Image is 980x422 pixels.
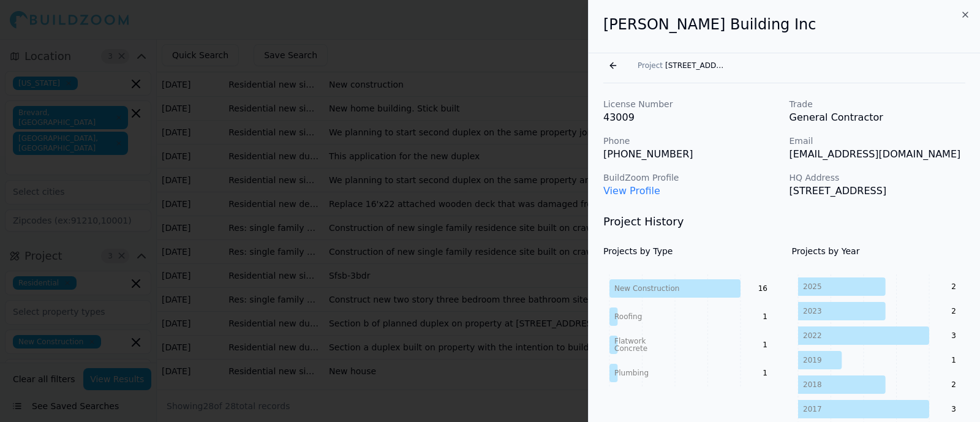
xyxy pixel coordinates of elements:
[803,356,822,364] tspan: 2019
[614,369,649,377] tspan: Plumbing
[630,57,734,74] button: Project[STREET_ADDRESS][PERSON_NAME]
[951,307,956,315] text: 2
[803,307,822,315] tspan: 2023
[603,98,780,110] p: License Number
[603,110,780,125] p: 43009
[614,312,642,321] tspan: Roofing
[603,147,780,162] p: [PHONE_NUMBER]
[951,282,956,291] text: 2
[951,405,956,413] text: 3
[951,356,956,364] text: 1
[763,312,767,321] text: 1
[603,245,777,257] h4: Projects by Type
[951,331,956,340] text: 3
[803,331,822,340] tspan: 2022
[603,15,965,34] h2: [PERSON_NAME] Building Inc
[614,284,679,293] tspan: New Construction
[790,135,966,147] p: Email
[790,184,966,198] p: [STREET_ADDRESS]
[790,98,966,110] p: Trade
[763,369,767,377] text: 1
[614,344,647,353] tspan: Concrete
[803,282,822,291] tspan: 2025
[603,185,660,197] a: View Profile
[763,341,767,349] text: 1
[603,213,965,230] h3: Project History
[665,61,726,70] span: [STREET_ADDRESS][PERSON_NAME]
[790,171,966,184] p: HQ Address
[638,61,663,70] span: Project
[792,245,966,257] h4: Projects by Year
[790,147,966,162] p: [EMAIL_ADDRESS][DOMAIN_NAME]
[803,380,822,389] tspan: 2018
[803,405,822,413] tspan: 2017
[614,337,646,345] tspan: Flatwork
[790,110,966,125] p: General Contractor
[951,380,956,389] text: 2
[603,171,780,184] p: BuildZoom Profile
[758,284,767,293] text: 16
[603,135,780,147] p: Phone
